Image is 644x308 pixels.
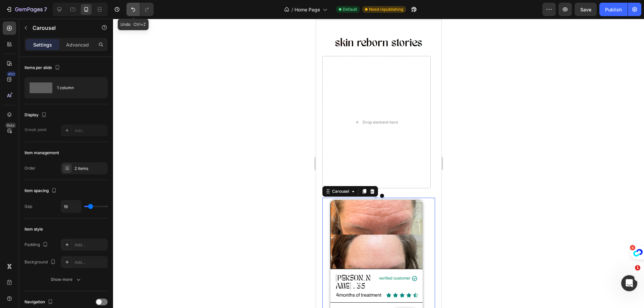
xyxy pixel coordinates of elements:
[3,3,50,16] button: 7
[24,273,108,286] button: Show more
[24,203,32,209] div: Gap
[294,6,320,13] span: Home Page
[74,242,106,248] div: Add...
[575,3,597,16] button: Save
[24,127,47,133] div: Sneak peek
[33,24,90,32] p: Carousel
[66,41,89,48] p: Advanced
[599,3,628,16] button: Publish
[33,41,52,48] p: Settings
[5,123,16,128] div: Beta
[51,276,82,283] div: Show more
[291,6,293,13] span: /
[57,80,98,96] div: 1 column
[24,258,57,267] div: Background
[635,265,640,270] span: 1
[580,7,591,12] span: Save
[605,6,622,13] div: Publish
[316,19,441,308] iframe: Design area
[74,166,106,172] div: 2 items
[621,275,637,291] iframe: Intercom live chat
[24,240,49,249] div: Padding
[61,200,81,212] input: Auto
[6,71,16,77] div: 450
[24,226,43,232] div: Item style
[24,165,36,171] div: Order
[44,5,47,13] p: 7
[24,150,59,156] div: Item management
[24,186,58,195] div: Item spacing
[369,6,403,12] span: Need republishing
[24,298,54,307] div: Navigation
[343,6,357,12] span: Default
[24,111,48,120] div: Display
[74,259,106,265] div: Add...
[24,63,61,72] div: Items per slide
[15,170,35,176] div: Carousel
[126,3,154,16] div: Undo/Redo
[38,288,72,305] p: Healing Patches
